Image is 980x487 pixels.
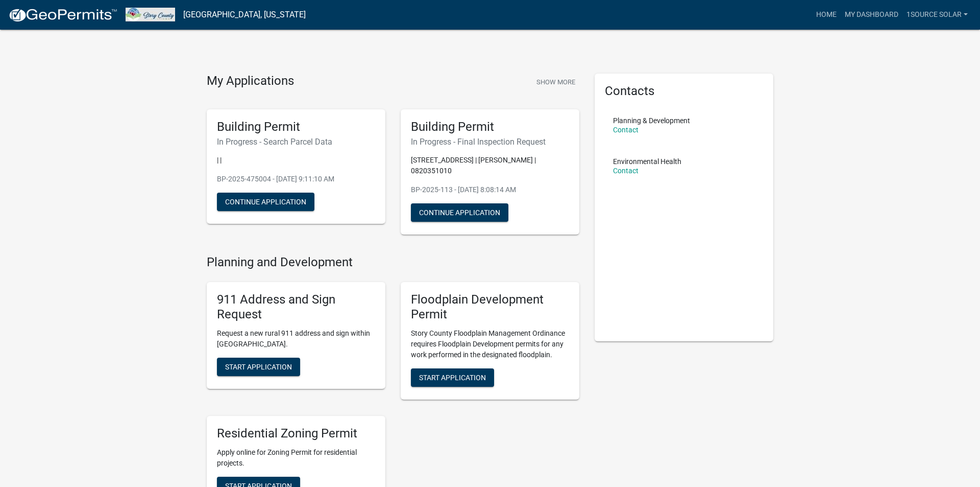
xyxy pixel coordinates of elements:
[217,137,375,147] h6: In Progress - Search Parcel Data
[411,368,494,387] button: Start Application
[207,74,294,89] h4: My Applications
[411,292,569,322] h5: Floodplain Development Permit
[217,358,300,376] button: Start Application
[183,6,306,24] a: [GEOGRAPHIC_DATA], [US_STATE]
[411,328,569,360] p: Story County Floodplain Management Ordinance requires Floodplain Development permits for any work...
[812,5,841,25] a: Home
[217,292,375,322] h5: 911 Address and Sign Request
[217,120,375,134] h5: Building Permit
[217,328,375,350] p: Request a new rural 911 address and sign within [GEOGRAPHIC_DATA].
[613,167,639,175] a: Contact
[532,74,579,90] button: Show More
[225,362,292,370] span: Start Application
[126,8,175,21] img: Story County, Iowa
[217,193,314,211] button: Continue Application
[411,137,569,147] h6: In Progress - Final Inspection Request
[841,5,902,25] a: My Dashboard
[613,126,639,134] a: Contact
[411,155,569,176] p: [STREET_ADDRESS] | [PERSON_NAME] | 0820351010
[605,84,763,99] h5: Contacts
[411,203,508,222] button: Continue Application
[207,255,579,270] h4: Planning and Development
[411,184,569,195] p: BP-2025-113 - [DATE] 8:08:14 AM
[902,5,972,25] a: 1Source Solar
[217,426,375,441] h5: Residential Zoning Permit
[613,117,690,124] p: Planning & Development
[411,120,569,134] h5: Building Permit
[217,155,375,166] p: | |
[419,373,486,381] span: Start Application
[217,447,375,469] p: Apply online for Zoning Permit for residential projects.
[613,158,681,165] p: Environmental Health
[217,174,375,184] p: BP-2025-475004 - [DATE] 9:11:10 AM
